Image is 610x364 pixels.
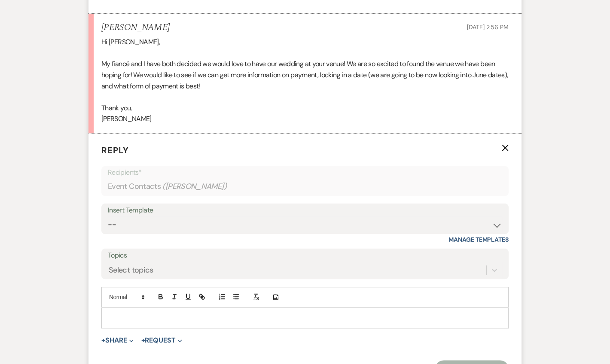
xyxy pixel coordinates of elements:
[108,204,502,217] div: Insert Template
[101,103,509,114] p: Thank you,
[101,337,105,344] span: +
[141,337,145,344] span: +
[162,181,227,192] span: ( [PERSON_NAME] )
[101,58,509,91] p: My fiancé and I have both decided we would love to have our wedding at your venue! We are so exci...
[108,249,502,262] label: Topics
[448,236,509,243] a: Manage Templates
[109,264,153,276] div: Select topics
[101,145,129,156] span: Reply
[108,167,502,178] p: Recipients*
[101,113,509,124] p: [PERSON_NAME]
[467,23,509,31] span: [DATE] 2:56 PM
[108,178,502,195] div: Event Contacts
[141,337,182,344] button: Request
[101,36,509,48] p: Hi [PERSON_NAME],
[101,22,170,33] h5: [PERSON_NAME]
[101,337,134,344] button: Share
